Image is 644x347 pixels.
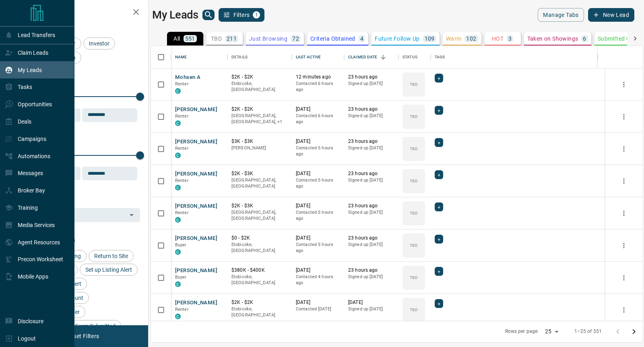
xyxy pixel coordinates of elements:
p: 23 hours ago [348,170,394,177]
p: TBD [410,307,417,313]
p: Rows per page: [505,328,539,335]
p: 23 hours ago [348,267,394,274]
p: [DATE] [296,267,340,274]
button: [PERSON_NAME] [175,106,217,114]
p: Warm [446,36,462,41]
p: Signed up [DATE] [348,113,394,119]
div: Status [398,46,431,68]
span: Buyer [175,242,187,248]
p: [DATE] [348,299,394,306]
button: more [618,111,630,123]
span: + [438,235,440,243]
button: more [618,78,630,91]
p: $380K - $400K [231,267,288,274]
button: Filters1 [219,8,265,22]
div: Claimed Date [344,46,398,68]
span: Renter [175,81,189,87]
button: Open [126,209,137,221]
div: 25 [542,326,561,337]
p: Toronto [231,113,288,125]
p: Criteria Obtained [310,36,355,41]
p: TBD [410,146,417,152]
span: Buyer [175,275,187,280]
p: 551 [185,36,195,41]
span: + [438,106,440,114]
div: + [435,235,443,244]
p: [DATE] [296,202,340,209]
button: more [618,272,630,284]
span: Renter [175,146,189,151]
p: Contacted 6 hours ago [296,81,340,93]
div: Last Active [292,46,344,68]
p: 1–25 of 551 [574,328,602,335]
div: Details [231,46,248,68]
div: Tags [435,46,445,68]
p: $2K - $3K [231,202,288,209]
p: TBD [410,275,417,281]
p: [GEOGRAPHIC_DATA], [GEOGRAPHIC_DATA] [231,177,288,190]
p: Contacted 5 hours ago [296,209,340,222]
p: 109 [425,36,435,41]
p: Signed up [DATE] [348,81,394,87]
p: $3K - $3K [231,138,288,145]
button: more [618,143,630,155]
p: [DATE] [296,106,340,113]
div: Set up Listing Alert [80,264,138,276]
button: New Lead [588,8,634,22]
p: 23 hours ago [348,235,394,242]
button: [PERSON_NAME] [175,267,217,275]
p: $2K - $2K [231,74,288,81]
p: Signed up [DATE] [348,145,394,151]
p: 6 [583,36,586,41]
div: condos.ca [175,153,181,158]
div: condos.ca [175,88,181,94]
button: [PERSON_NAME] [175,170,217,178]
span: + [438,267,440,275]
p: Contacted 6 hours ago [296,113,340,125]
p: TBD [410,81,417,87]
div: condos.ca [175,217,181,223]
button: more [618,304,630,316]
p: [GEOGRAPHIC_DATA], [GEOGRAPHIC_DATA] [231,209,288,222]
p: Etobicoke, [GEOGRAPHIC_DATA] [231,274,288,286]
p: Contacted 4 hours ago [296,274,340,286]
button: Mohsen A [175,74,200,81]
p: Submitted Offer [598,36,640,41]
span: 1 [254,12,259,18]
span: + [438,171,440,179]
p: 102 [466,36,476,41]
p: $2K - $3K [231,170,288,177]
span: + [438,299,440,308]
p: $2K - $2K [231,106,288,113]
div: Name [171,46,227,68]
span: + [438,138,440,147]
p: Signed up [DATE] [348,242,394,248]
p: [DATE] [296,235,340,242]
button: [PERSON_NAME] [175,202,217,210]
span: + [438,203,440,211]
p: 4 [360,36,363,41]
p: Signed up [DATE] [348,209,394,216]
p: 23 hours ago [348,106,394,113]
div: condos.ca [175,249,181,255]
div: Last Active [296,46,321,68]
p: All [173,36,180,41]
p: 3 [508,36,512,41]
div: condos.ca [175,314,181,319]
p: [DATE] [296,299,340,306]
span: Return to Site [91,253,131,259]
div: Status [402,46,417,68]
p: 211 [227,36,237,41]
button: Go to next page [626,324,642,340]
h1: My Leads [152,8,198,21]
p: TBD [410,242,417,248]
p: Taken on Showings [527,36,578,41]
h2: Filters [26,8,140,18]
p: [DATE] [296,170,340,177]
div: Tags [431,46,598,68]
button: [PERSON_NAME] [175,299,217,307]
p: Etobicoke, [GEOGRAPHIC_DATA] [231,242,288,254]
p: Contacted 5 hours ago [296,145,340,157]
p: HOT [492,36,504,41]
div: Claimed Date [348,46,378,68]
